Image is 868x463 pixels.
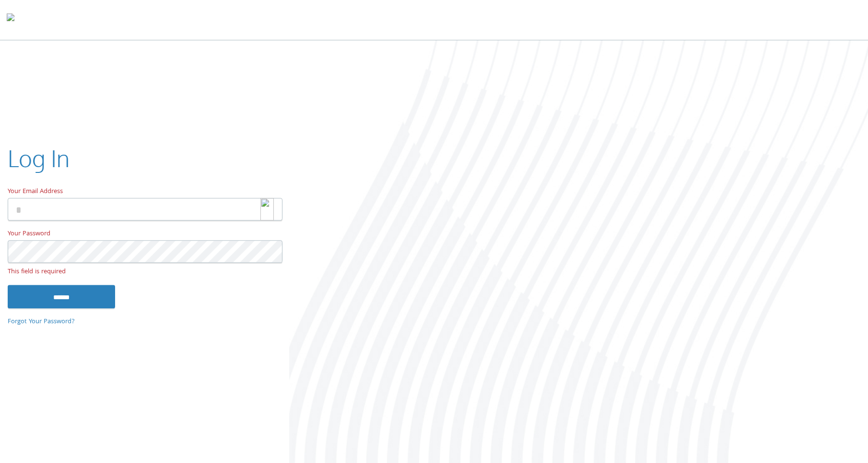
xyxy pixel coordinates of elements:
label: Your Email Address [8,142,282,198]
label: Your Password [8,228,282,240]
a: Forgot Your Password? [8,317,75,327]
img: icon_180.svg [260,198,274,221]
small: This field is required [8,267,282,277]
img: todyl-logo-dark.svg [7,10,14,29]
